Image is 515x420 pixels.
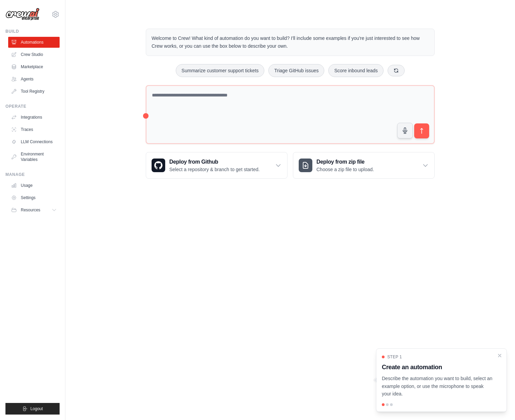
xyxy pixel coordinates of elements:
a: Settings [8,192,60,203]
a: Tool Registry [8,86,60,97]
h3: Create an automation [382,362,493,372]
a: Usage [8,180,60,191]
h3: Deploy from zip file [316,158,374,166]
a: Traces [8,124,60,135]
button: Summarize customer support tickets [176,64,264,77]
div: Build [5,29,60,34]
h3: Deploy from Github [169,158,260,166]
a: Integrations [8,112,60,123]
span: Step 1 [387,354,402,360]
p: Select a repository & branch to get started. [169,166,260,173]
button: Triage GitHub issues [268,64,324,77]
button: Close walkthrough [497,353,502,358]
div: Manage [5,172,60,177]
p: Choose a zip file to upload. [316,166,374,173]
iframe: Chat Widget [481,387,515,420]
span: Resources [21,207,40,213]
span: Logout [30,406,43,411]
img: Logo [5,8,40,21]
a: Marketplace [8,61,60,72]
a: Environment Variables [8,149,60,165]
a: Automations [8,37,60,48]
button: Score inbound leads [328,64,384,77]
a: LLM Connections [8,136,60,147]
div: Operate [5,104,60,109]
p: Describe the automation you want to build, select an example option, or use the microphone to spe... [382,375,493,398]
p: Welcome to Crew! What kind of automation do you want to build? I'll include some examples if you'... [152,34,429,50]
button: Resources [8,205,60,215]
a: Crew Studio [8,49,60,60]
a: Agents [8,74,60,85]
button: Logout [5,403,60,415]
